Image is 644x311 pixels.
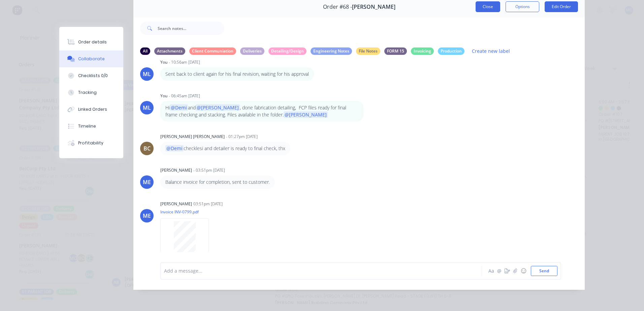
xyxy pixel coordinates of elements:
div: ML [143,104,151,112]
div: Profitability [78,140,103,146]
div: Collaborate [78,56,105,62]
button: Send [531,266,557,276]
div: - 06:45am [DATE] [169,93,200,99]
div: BC [143,144,151,152]
button: Order details [59,34,123,50]
button: Close [476,1,500,12]
button: Tracking [59,84,123,101]
p: checklesi and detailer is ready to final check, thx [165,145,285,152]
button: @ [495,267,503,275]
div: ME [143,178,151,186]
p: Hi and , done fabrication detailing, FCP files ready for final frame checking and stacking. Files... [165,104,358,118]
button: Aa [487,267,495,275]
div: FORM 15 [384,47,407,55]
div: [PERSON_NAME] [160,201,192,207]
div: Attachments [154,47,185,55]
div: Timeline [78,123,96,129]
button: Profitability [59,135,123,151]
div: Engineering Notes [311,47,352,55]
p: Balance invoice for completion, sent to customer. [165,179,270,185]
div: [PERSON_NAME] [PERSON_NAME] [160,134,225,140]
span: Order #68 - [323,4,352,10]
button: Checklists 0/0 [59,67,123,84]
div: Order details [78,39,107,45]
div: Linked Orders [78,106,107,112]
div: Client Communiation [189,47,236,55]
button: Create new label [469,46,514,56]
button: ☺ [519,267,527,275]
div: You [160,93,167,99]
div: 03:51pm [DATE] [193,201,223,207]
div: ME [143,212,151,220]
p: Invoice INV-0799.pdf [160,209,216,215]
button: Linked Orders [59,101,123,118]
span: @[PERSON_NAME] [196,104,240,111]
div: Invoicing [411,47,434,55]
div: Checklists 0/0 [78,73,108,79]
p: Sent back to client again for his final revision, waiting for his approval [165,71,309,77]
button: Timeline [59,118,123,135]
span: @[PERSON_NAME] [284,111,328,118]
div: Tracking [78,90,97,96]
input: Search notes... [158,22,224,35]
div: You [160,59,167,65]
span: @Demi [170,104,188,111]
div: - 10:56am [DATE] [169,59,200,65]
button: Collaborate [59,50,123,67]
div: All [140,47,150,55]
div: Deliveries [240,47,264,55]
span: [PERSON_NAME] [352,4,395,10]
div: ML [143,70,151,78]
div: Production [438,47,464,55]
div: - 03:51pm [DATE] [193,167,225,173]
button: Edit Order [545,1,578,12]
div: - 01:27pm [DATE] [226,134,258,140]
div: [PERSON_NAME] [160,167,192,173]
span: @Demi [165,145,184,151]
div: File Notes [356,47,380,55]
div: Detailing/Design [268,47,307,55]
button: Options [506,1,539,12]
